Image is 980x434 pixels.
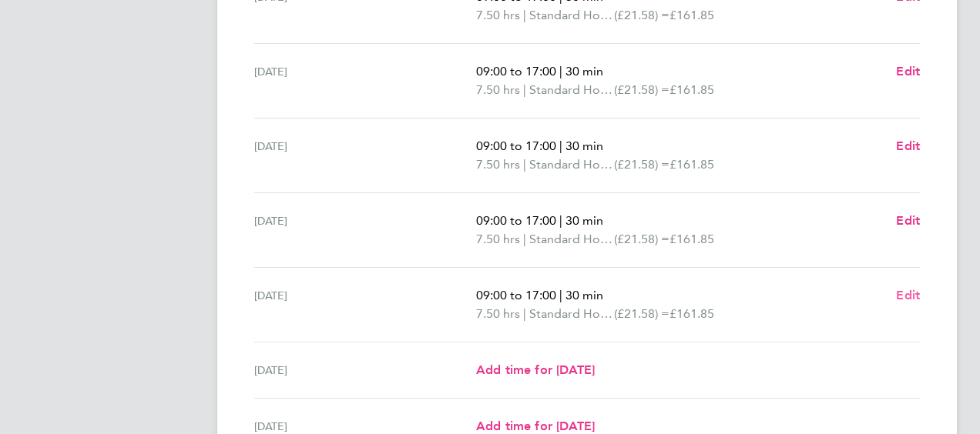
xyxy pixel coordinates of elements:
span: (£21.58) = [614,232,670,246]
span: 30 min [566,139,603,153]
span: 09:00 to 17:00 [476,288,556,302]
span: Add time for [DATE] [476,362,595,377]
span: £161.85 [670,82,714,97]
span: Standard Hourly [529,6,614,25]
span: Standard Hourly [529,230,614,249]
a: Edit [896,212,920,230]
span: 09:00 to 17:00 [476,64,556,78]
span: (£21.58) = [614,8,670,22]
span: 7.50 hrs [476,306,520,321]
span: Standard Hourly [529,155,614,174]
span: Standard Hourly [529,305,614,323]
span: £161.85 [670,157,714,172]
span: 7.50 hrs [476,82,520,97]
span: (£21.58) = [614,157,670,172]
span: 7.50 hrs [476,232,520,246]
div: [DATE] [254,212,476,249]
span: £161.85 [670,8,714,22]
span: | [523,306,526,321]
span: | [559,139,562,153]
span: Standard Hourly [529,81,614,99]
div: [DATE] [254,286,476,323]
span: 7.50 hrs [476,8,520,22]
span: Add time for [DATE] [476,419,595,433]
a: Add time for [DATE] [476,361,595,379]
span: (£21.58) = [614,82,670,97]
span: 30 min [566,213,603,228]
a: Edit [896,137,920,155]
a: Edit [896,286,920,305]
span: | [523,232,526,246]
div: [DATE] [254,137,476,174]
span: Edit [896,139,920,153]
span: | [523,82,526,97]
span: £161.85 [670,306,714,321]
span: | [559,213,562,228]
span: Edit [896,64,920,78]
span: 30 min [566,288,603,302]
div: [DATE] [254,62,476,99]
span: 09:00 to 17:00 [476,139,556,153]
span: | [559,288,562,302]
span: 30 min [566,64,603,78]
span: | [559,64,562,78]
span: 7.50 hrs [476,157,520,172]
span: | [523,8,526,22]
a: Edit [896,62,920,81]
span: (£21.58) = [614,306,670,321]
span: | [523,157,526,172]
span: Edit [896,288,920,302]
span: 09:00 to 17:00 [476,213,556,228]
span: £161.85 [670,232,714,246]
div: [DATE] [254,361,476,379]
span: Edit [896,213,920,228]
